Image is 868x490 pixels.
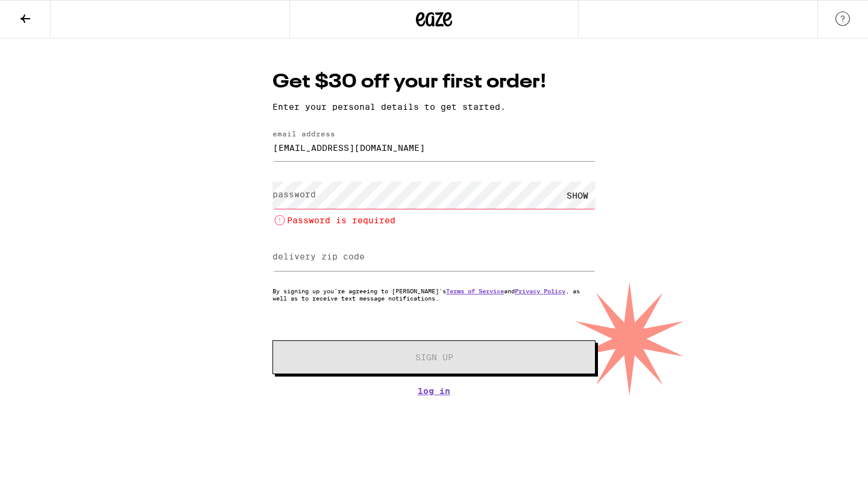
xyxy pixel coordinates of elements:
[7,8,87,18] span: Hi. Need any help?
[559,182,596,209] div: SHOW
[272,244,596,271] input: delivery zip code
[272,130,335,138] label: email address
[272,386,596,396] a: Log In
[272,340,596,374] button: Sign Up
[272,134,596,161] input: email address
[272,189,316,199] label: password
[446,287,504,294] a: Terms of Service
[515,287,565,294] a: Privacy Policy
[272,69,596,96] h1: Get $30 off your first order!
[272,102,596,112] p: Enter your personal details to get started.
[272,213,596,227] li: Password is required
[415,353,453,361] span: Sign Up
[272,287,596,302] p: By signing up you're agreeing to [PERSON_NAME]'s and , as well as to receive text message notific...
[272,252,365,261] label: delivery zip code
